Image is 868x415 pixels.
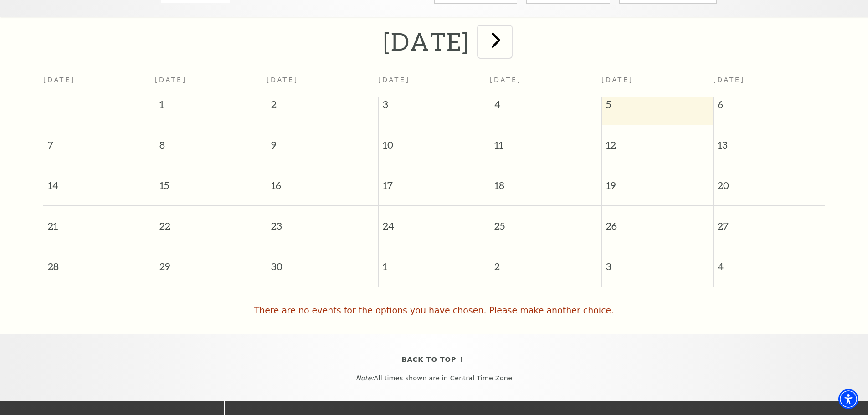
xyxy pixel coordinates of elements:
span: 3 [379,97,490,116]
h2: [DATE] [383,27,469,56]
span: 1 [155,97,267,116]
span: 7 [43,125,155,157]
span: 9 [267,125,378,157]
span: 12 [602,125,713,157]
span: [DATE] [155,76,187,83]
span: 14 [43,165,155,197]
span: 1 [379,246,490,278]
span: 8 [155,125,267,157]
span: 13 [714,125,825,157]
span: 28 [43,246,155,278]
span: 30 [267,246,378,278]
p: All times shown are in Central Time Zone [9,374,859,382]
span: 26 [602,206,713,237]
span: 10 [379,125,490,157]
span: 2 [267,97,378,116]
span: 17 [379,165,490,197]
span: 4 [490,97,601,116]
span: 18 [490,165,601,197]
button: next [478,26,511,58]
span: 6 [714,97,825,116]
span: 29 [155,246,267,278]
span: 19 [602,165,713,197]
span: 24 [379,206,490,237]
span: 2 [490,246,601,278]
div: Accessibility Menu [838,389,858,409]
span: 16 [267,165,378,197]
span: Back To Top [402,354,457,365]
span: 11 [490,125,601,157]
span: 21 [43,206,155,237]
span: 4 [714,246,825,278]
span: 23 [267,206,378,237]
span: 3 [602,246,713,278]
span: [DATE] [490,76,522,83]
span: [DATE] [601,76,633,83]
span: 27 [714,206,825,237]
span: [DATE] [713,76,745,83]
span: 15 [155,165,267,197]
span: 20 [714,165,825,197]
span: 22 [155,206,267,237]
th: [DATE] [43,71,155,97]
em: Note: [356,374,374,382]
span: 25 [490,206,601,237]
span: 5 [602,97,713,116]
span: [DATE] [267,76,298,83]
span: [DATE] [378,76,410,83]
